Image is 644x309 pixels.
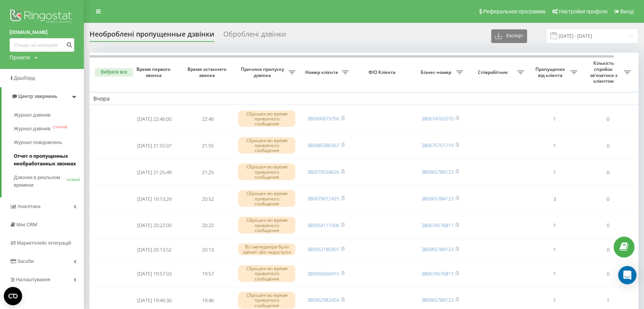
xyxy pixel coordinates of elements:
font: 0 [607,142,609,149]
font: Причина пропуску дзвінка [241,66,284,78]
font: Номер клієнта [305,69,338,75]
a: 380674576811 [421,270,453,277]
a: Дзвонки в реальном времениНОВИЙ [14,171,84,192]
a: 380965784123 [421,246,453,253]
a: 380685380367 [307,142,339,149]
font: Настройки профілю [559,8,607,14]
font: 0 [607,246,609,253]
font: 1 [607,297,609,304]
button: Відкрити віджет CMP [4,287,22,305]
font: Бізнес-номер [421,69,451,75]
font: Дзвонки в реальном времени [14,175,60,188]
font: Время останнего звонка [187,66,226,78]
font: Центр звернень [18,93,57,99]
font: Сброшен во время приватного сообщения [247,110,287,127]
a: 380965784123 [421,296,453,303]
font: 19:57 [202,270,214,277]
font: ФІО Клієнта [368,69,396,75]
font: 0 [607,115,609,122]
font: [DATE] 20:13:52 [137,246,171,253]
font: 1 [553,270,556,277]
font: 1 [553,115,556,122]
font: [DATE] 19:13:29 [137,195,171,202]
font: Журнал дзвінків [14,126,50,131]
font: Дашборд [14,75,35,81]
a: Центр звернень [2,87,84,106]
font: Міні CRM [16,222,37,227]
a: 380970034626 [307,168,339,175]
font: 1 [553,222,556,229]
font: Реферальная программа [483,8,546,14]
font: Вихід [620,8,634,14]
font: Необроблені пропущенные дзвінки [90,29,214,38]
font: 21:25 [202,169,214,176]
font: Сброшен во время приватного сообщения [247,265,287,282]
a: 380979612425 [307,195,339,202]
a: 380675751719 [421,142,453,149]
font: Оброблені дзвінки [223,29,286,38]
font: 21:55 [202,142,214,149]
a: 380965784123 [421,195,453,202]
div: Відкрити Intercom Messenger [618,266,636,284]
a: 380950669415 [307,270,339,277]
a: 380962982459 [307,296,339,303]
a: Журнал повідомлень [14,136,84,149]
a: 380954111006 [307,222,339,229]
a: [DOMAIN_NAME] [10,29,74,36]
font: 0 [607,195,609,202]
font: Засоби [17,258,34,264]
font: Співробітник [478,69,508,75]
font: Отчет о пропущенных необработанных звонках [14,153,76,167]
font: Сброшен во время приватного сообщения [247,190,287,207]
font: Всі менеджери були зайняті або недоступні [243,243,291,255]
a: 380674762070 [421,115,453,122]
img: Логотип Ringostat [10,8,74,27]
font: [DATE] 19:57:03 [137,270,171,277]
font: Експорт [506,33,523,38]
font: Сброшен во время приватного сообщения [247,292,287,308]
font: Аналітика [18,203,40,209]
font: 0 [607,270,609,277]
font: [DATE] 20:22:00 [137,222,171,229]
font: Сброшен во время приватного сообщения [247,217,287,233]
font: 0 [607,222,609,229]
font: 1 [553,169,556,176]
font: 20:13 [202,246,214,253]
font: 20:22 [202,222,214,229]
font: 1 [553,142,556,149]
font: 3 [553,195,556,202]
font: Проекти [10,54,30,61]
font: [DATE] 22:46:00 [137,115,171,122]
font: НОВИЙ [67,178,80,182]
input: Пошук за номером [10,38,74,52]
font: 20:52 [202,195,214,202]
font: Время первого звонка [136,66,170,78]
a: 380990073756 [307,115,339,122]
font: [DATE] 21:25:49 [137,169,171,176]
a: 380965784123 [421,168,453,175]
a: Отчет о пропущенных необработанных звонках [14,149,84,171]
font: 19:46 [202,297,214,304]
font: Пропущених від клієнта [535,66,565,78]
font: СТАРИЙ [52,125,67,129]
font: Сброшен во время приватного сообщения [247,163,287,180]
font: Журнал повідомлень [14,139,62,145]
font: Вчора [93,95,110,102]
font: 1 [553,246,556,253]
font: 380952180307 [307,246,339,253]
font: Журнал дзвінків [14,112,50,118]
font: Вибрати все [101,69,127,75]
font: 380674576811 [421,222,453,229]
